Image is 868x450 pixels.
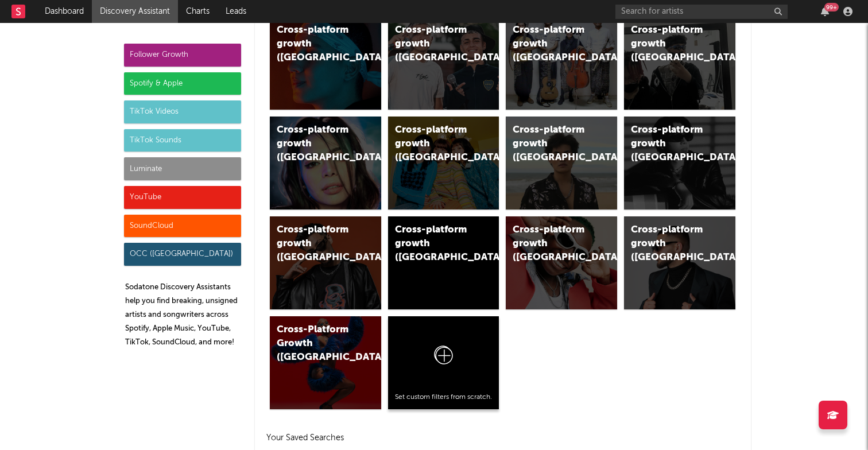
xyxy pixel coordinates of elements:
div: Cross-platform growth ([GEOGRAPHIC_DATA]) [395,24,473,65]
div: Cross-platform growth ([GEOGRAPHIC_DATA]) [513,223,591,265]
button: 99+ [821,7,829,16]
a: Cross-platform growth ([GEOGRAPHIC_DATA]) [270,216,381,309]
p: Sodatone Discovery Assistants help you find breaking, unsigned artists and songwriters across Spo... [125,281,241,350]
div: Cross-platform growth ([GEOGRAPHIC_DATA]) [277,123,355,165]
div: 99 + [824,3,839,11]
h2: Your Saved Searches [266,431,739,445]
a: Cross-platform growth ([GEOGRAPHIC_DATA]) [270,117,381,210]
div: Cross-platform growth ([GEOGRAPHIC_DATA]) [631,123,709,165]
div: Spotify & Apple [124,72,241,95]
a: Cross-platform growth ([GEOGRAPHIC_DATA]) [624,216,735,309]
div: OCC ([GEOGRAPHIC_DATA]) [124,243,241,266]
div: Cross-platform growth ([GEOGRAPHIC_DATA]) [631,223,709,265]
div: Cross-platform growth ([GEOGRAPHIC_DATA]) [631,24,709,65]
a: Cross-platform growth ([GEOGRAPHIC_DATA]) [270,17,381,110]
div: Cross-platform growth ([GEOGRAPHIC_DATA]) [277,223,355,265]
a: Cross-platform growth ([GEOGRAPHIC_DATA]) [506,117,617,210]
div: Cross-platform growth ([GEOGRAPHIC_DATA]) [513,123,591,165]
div: TikTok Videos [124,100,241,123]
a: Cross-platform growth ([GEOGRAPHIC_DATA]) [506,216,617,309]
a: Cross-platform growth ([GEOGRAPHIC_DATA]) [624,117,735,210]
div: Luminate [124,157,241,180]
div: Set custom filters from scratch. [395,393,493,402]
div: YouTube [124,186,241,209]
a: Cross-Platform Growth ([GEOGRAPHIC_DATA]) [270,316,381,409]
a: Cross-platform growth ([GEOGRAPHIC_DATA]) [388,117,499,210]
a: Cross-platform growth ([GEOGRAPHIC_DATA]) [506,17,617,110]
div: Cross-platform growth ([GEOGRAPHIC_DATA]) [277,24,355,65]
div: Cross-Platform Growth ([GEOGRAPHIC_DATA]) [277,323,355,364]
div: TikTok Sounds [124,129,241,152]
input: Search for artists [615,5,788,19]
div: Follower Growth [124,44,241,67]
div: Cross-platform growth ([GEOGRAPHIC_DATA]) [513,24,591,65]
a: Cross-platform growth ([GEOGRAPHIC_DATA]) [388,17,499,110]
div: SoundCloud [124,215,241,238]
div: Cross-platform growth ([GEOGRAPHIC_DATA]/[GEOGRAPHIC_DATA]/[GEOGRAPHIC_DATA]) [395,223,473,265]
div: Cross-platform growth ([GEOGRAPHIC_DATA]) [395,123,473,165]
a: Cross-platform growth ([GEOGRAPHIC_DATA]/[GEOGRAPHIC_DATA]/[GEOGRAPHIC_DATA]) [388,216,499,309]
a: Set custom filters from scratch. [388,316,499,409]
a: Cross-platform growth ([GEOGRAPHIC_DATA]) [624,17,735,110]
